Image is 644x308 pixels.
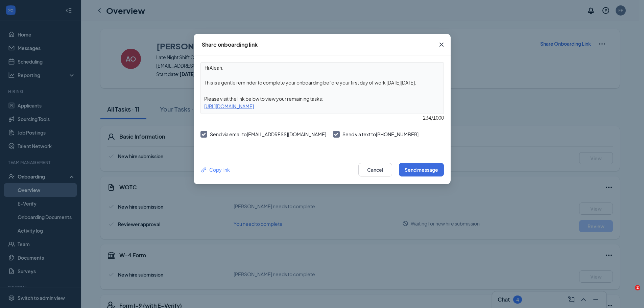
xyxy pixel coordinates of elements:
[201,102,444,110] div: [URL][DOMAIN_NAME]
[432,34,451,55] button: Close
[200,166,230,173] div: Copy link
[437,41,446,49] svg: Cross
[201,95,444,102] div: Please visit the link below to view your remaining tasks:
[200,166,208,173] svg: Link
[399,163,444,176] button: Send message
[210,131,326,137] span: Send via email to [EMAIL_ADDRESS][DOMAIN_NAME]
[202,41,258,48] div: Share onboarding link
[200,166,230,173] button: Link Copy link
[342,131,419,137] span: Send via text to [PHONE_NUMBER]
[635,285,640,290] span: 2
[200,114,444,121] div: 234 / 1000
[201,63,444,88] textarea: Hi Aleah, This is a gentle reminder to complete your onboarding before your first day of work [DA...
[358,163,392,176] button: Cancel
[621,285,637,301] iframe: Intercom live chat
